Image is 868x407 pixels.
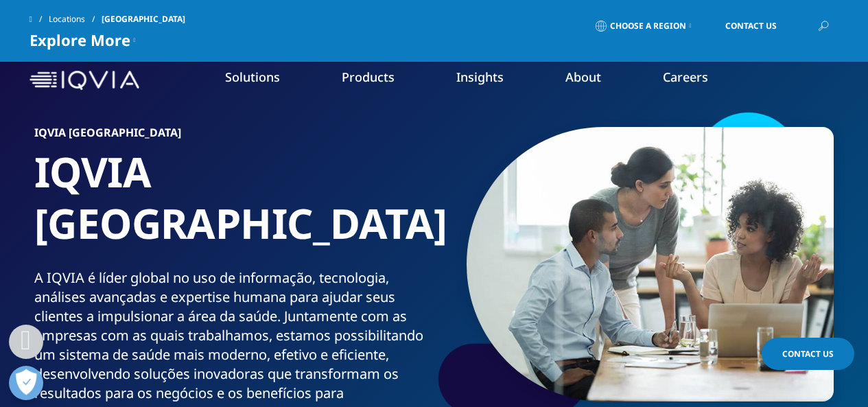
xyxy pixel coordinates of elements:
a: Careers [663,69,708,85]
a: Products [342,69,395,85]
a: Insights [456,69,504,85]
img: 106_small-group-discussion.jpg [467,127,834,402]
nav: Primary [145,48,839,113]
a: Contact Us [705,10,797,42]
a: About [565,69,601,85]
span: Contact Us [725,22,777,30]
a: Contact Us [762,338,854,370]
span: Choose a Region [610,21,686,32]
button: Abrir preferências [9,366,43,400]
a: Solutions [225,69,280,85]
h6: IQVIA [GEOGRAPHIC_DATA] [34,127,429,146]
span: Contact Us [782,348,834,360]
h1: IQVIA [GEOGRAPHIC_DATA] [34,146,429,268]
